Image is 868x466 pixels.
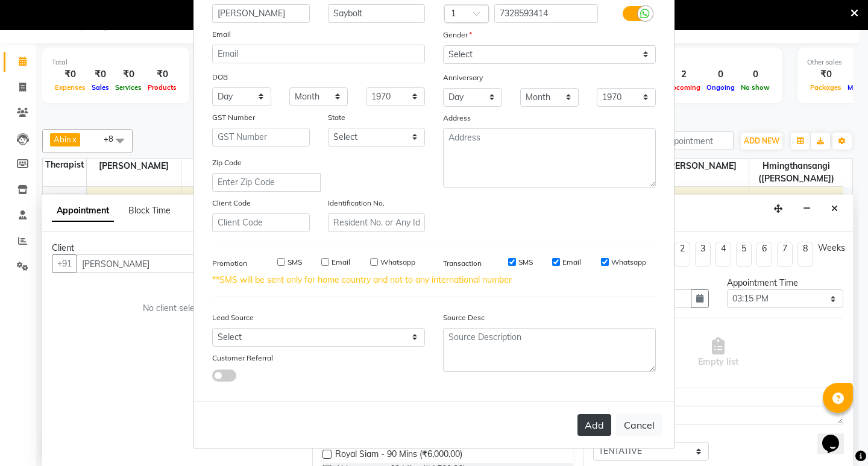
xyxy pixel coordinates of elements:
input: Resident No. or Any Id [328,213,426,232]
label: Email [332,257,350,268]
label: Identification No. [328,198,385,209]
input: Mobile [494,4,599,23]
label: Source Desc [443,312,485,323]
label: SMS [288,257,302,268]
label: DOB [212,72,228,83]
label: Zip Code [212,157,242,168]
button: Add [577,414,611,436]
input: Client Code [212,213,310,232]
label: Customer Referral [212,353,273,364]
div: **SMS will be sent only for home country and not to any international number [212,274,656,286]
label: Whatsapp [380,257,415,268]
label: GST Number [212,112,255,123]
label: Anniversary [443,72,483,83]
label: Address [443,113,471,124]
button: Cancel [616,414,662,436]
label: SMS [518,257,533,268]
label: Lead Source [212,312,254,323]
input: Enter Zip Code [212,173,321,192]
input: Last Name [328,4,426,23]
label: Promotion [212,258,247,269]
label: Email [562,257,581,268]
label: Client Code [212,198,251,209]
input: First Name [212,4,310,23]
label: Transaction [443,258,482,269]
input: GST Number [212,128,310,146]
label: State [328,112,345,123]
input: Email [212,45,425,63]
label: Whatsapp [611,257,646,268]
label: Email [212,29,231,40]
label: Gender [443,30,472,40]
